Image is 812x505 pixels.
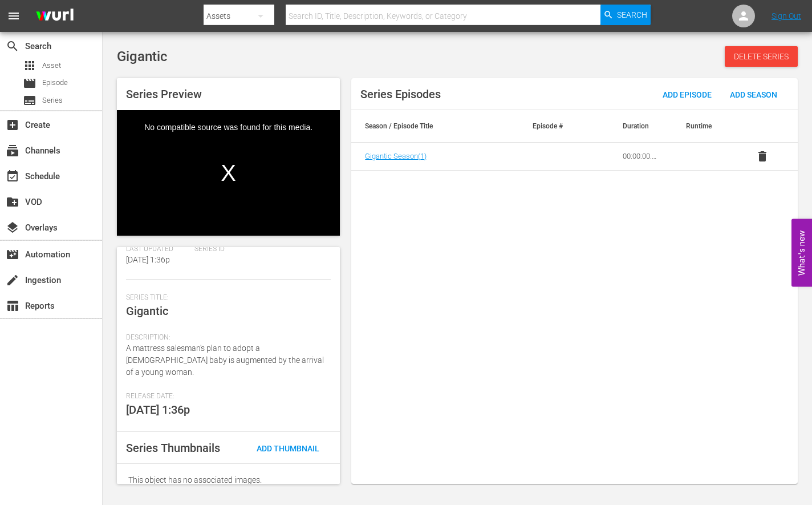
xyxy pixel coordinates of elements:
span: Gigantic Season ( 1 ) [365,152,427,160]
span: [DATE] 1:36p [126,255,170,264]
span: Series Thumbnails [126,441,220,455]
span: Add Season [721,90,786,99]
span: delete [756,150,769,163]
span: Search [617,5,647,25]
div: Video Player [117,110,340,236]
span: Series Title: [126,293,325,302]
a: Gigantic Season(1) [365,152,427,160]
span: Episode [42,77,68,88]
button: Add Episode [653,84,721,104]
div: This object has no associated images. [117,464,340,496]
span: Delete Series [725,52,798,61]
span: Series [42,95,63,106]
span: Add Episode [653,90,721,99]
span: VOD [6,195,19,209]
span: Description: [126,333,325,342]
span: Reports [6,299,19,313]
span: menu [7,9,21,23]
button: Add Thumbnail [247,438,328,458]
a: Sign Out [772,11,801,21]
div: No compatible source was found for this media. [117,110,340,236]
span: Ingestion [6,273,19,287]
span: Series ID [194,245,257,254]
span: [DATE] 1:36p [126,403,190,417]
span: Create [6,118,19,132]
span: Last Updated [126,245,189,254]
span: Gigantic [126,304,168,318]
th: Season / Episode Title [351,110,519,142]
span: Add Thumbnail [247,444,328,453]
td: 00:00:00.000 [609,143,672,171]
span: Channels [6,144,19,157]
button: delete [749,143,776,170]
button: Delete Series [725,46,798,67]
span: Series [23,94,36,107]
span: Series Episodes [360,87,441,101]
span: A mattress salesman's plan to adopt a [DEMOGRAPHIC_DATA] baby is augmented by the arrival of a yo... [126,344,324,377]
span: Asset [42,60,61,71]
span: Gigantic [117,49,168,64]
button: Open Feedback Widget [791,219,812,286]
span: Schedule [6,169,19,183]
span: Series Preview [126,87,202,101]
button: Search [600,5,651,25]
div: Modal Window [117,110,340,236]
span: Asset [23,59,36,72]
span: Search [6,39,19,53]
span: Episode [23,76,36,90]
img: ans4CAIJ8jUAAAAAAAAAAAAAAAAAAAAAAAAgQb4GAAAAAAAAAAAAAAAAAAAAAAAAJMjXAAAAAAAAAAAAAAAAAAAAAAAAgAT5G... [27,3,82,30]
span: Overlays [6,221,19,235]
span: Release Date: [126,392,325,401]
th: Runtime [672,110,735,142]
th: Episode # [519,110,582,142]
span: Automation [6,248,19,261]
button: Add Season [721,84,786,104]
th: Duration [609,110,672,142]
